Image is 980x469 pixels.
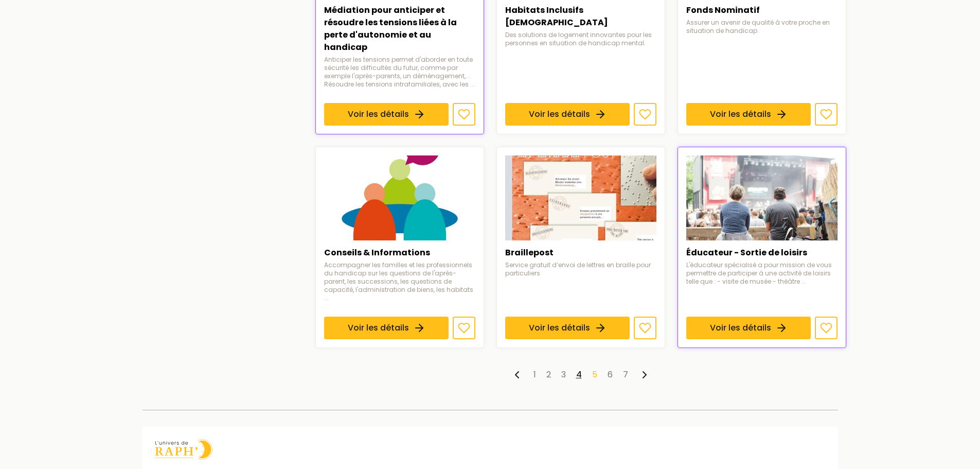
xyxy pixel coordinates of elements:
[686,103,811,126] a: Voir les détails
[453,317,475,339] button: Ajouter aux favoris
[505,103,630,126] a: Voir les détails
[576,369,582,380] a: 4
[815,317,838,339] button: Ajouter aux favoris
[155,439,212,460] img: logo Univers de Raph
[592,369,597,380] a: 5
[505,317,630,339] a: Voir les détails
[608,369,613,380] a: 6
[634,317,656,339] button: Ajouter aux favoris
[533,369,536,380] a: 1
[634,103,656,126] button: Ajouter aux favoris
[324,317,449,339] a: Voir les détails
[623,369,628,380] a: 7
[324,103,449,126] a: Voir les détails
[561,369,566,380] a: 3
[546,369,551,380] a: 2
[453,103,475,126] button: Ajouter aux favoris
[815,103,838,126] button: Ajouter aux favoris
[686,317,811,339] a: Voir les détails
